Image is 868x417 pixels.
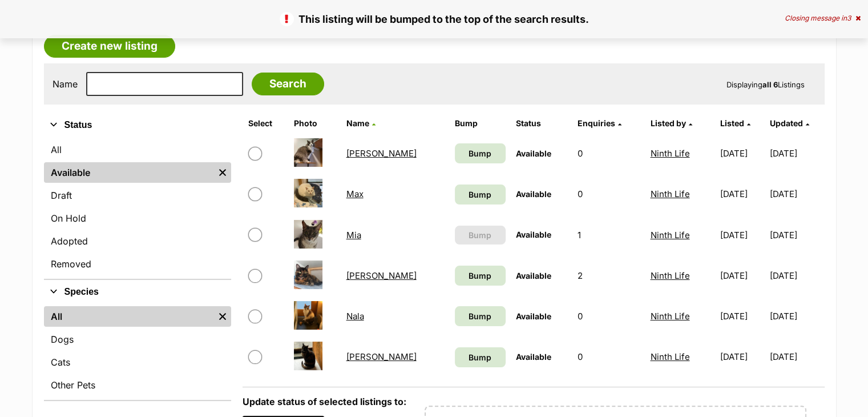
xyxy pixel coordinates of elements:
label: Update status of selected listings to: [243,396,406,407]
span: 3 [847,14,851,22]
a: Ninth Life [650,270,689,281]
a: All [44,139,231,160]
a: Nala [346,311,364,322]
td: [DATE] [770,256,823,295]
span: Bump [469,351,491,363]
a: Ninth Life [650,148,689,159]
a: [PERSON_NAME] [346,148,417,159]
a: Dogs [44,329,231,350]
td: [DATE] [716,296,769,336]
a: Adopted [44,231,231,251]
button: Bump [455,226,506,244]
td: [DATE] [770,134,823,173]
td: [DATE] [770,174,823,214]
button: Status [44,118,231,133]
a: Bump [455,266,506,286]
a: Listed [720,118,750,128]
td: 1 [573,215,645,255]
div: Species [44,304,231,400]
a: Cats [44,352,231,372]
span: Available [516,149,551,158]
td: 0 [573,174,645,214]
a: Updated [770,118,809,128]
td: [DATE] [716,337,769,376]
td: 0 [573,296,645,336]
img: Mia [294,220,322,248]
span: Updated [770,118,803,128]
td: [DATE] [770,296,823,336]
span: Bump [469,147,491,159]
p: This listing will be bumped to the top of the search results. [11,11,857,27]
a: Bump [455,185,506,205]
span: Bump [469,229,491,241]
td: [DATE] [716,215,769,255]
a: Removed [44,254,231,274]
span: Available [516,189,551,199]
span: Available [516,230,551,239]
a: Ninth Life [650,351,689,362]
a: Name [346,118,376,128]
td: [DATE] [770,215,823,255]
th: Select [244,114,288,133]
td: [DATE] [716,134,769,173]
input: Search [252,73,324,95]
span: Displaying Listings [726,80,805,89]
a: Max [346,189,364,199]
a: Enquiries [578,118,621,128]
span: Bump [469,189,491,201]
span: translation missing: en.admin.listings.index.attributes.enquiries [578,118,615,128]
a: Bump [455,347,506,367]
a: Ninth Life [650,189,689,199]
button: Species [44,284,231,299]
span: Listed by [650,118,685,128]
a: Listed by [650,118,692,128]
td: [DATE] [716,256,769,295]
span: Listed [720,118,744,128]
a: Available [44,162,214,183]
a: Remove filter [214,306,231,327]
td: [DATE] [716,174,769,214]
td: [DATE] [770,337,823,376]
span: Bump [469,310,491,322]
a: Remove filter [214,162,231,183]
td: 0 [573,337,645,376]
span: Available [516,311,551,321]
a: On Hold [44,208,231,228]
th: Photo [289,114,340,133]
label: Name [53,79,78,89]
span: Available [516,271,551,280]
a: [PERSON_NAME] [346,270,417,281]
a: Create new listing [44,35,175,58]
th: Bump [450,114,511,133]
div: Closing message in [785,14,861,22]
a: Bump [455,306,506,326]
td: 0 [573,134,645,173]
div: Status [44,137,231,279]
span: Name [346,118,369,128]
strong: all 6 [762,80,778,89]
a: Mia [346,230,361,240]
th: Status [511,114,572,133]
td: 2 [573,256,645,295]
span: Available [516,352,551,362]
a: [PERSON_NAME] [346,351,417,362]
a: Other Pets [44,375,231,395]
span: Bump [469,270,491,282]
a: Ninth Life [650,311,689,322]
a: Bump [455,143,506,163]
a: All [44,306,214,327]
a: Draft [44,185,231,206]
a: Ninth Life [650,230,689,240]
